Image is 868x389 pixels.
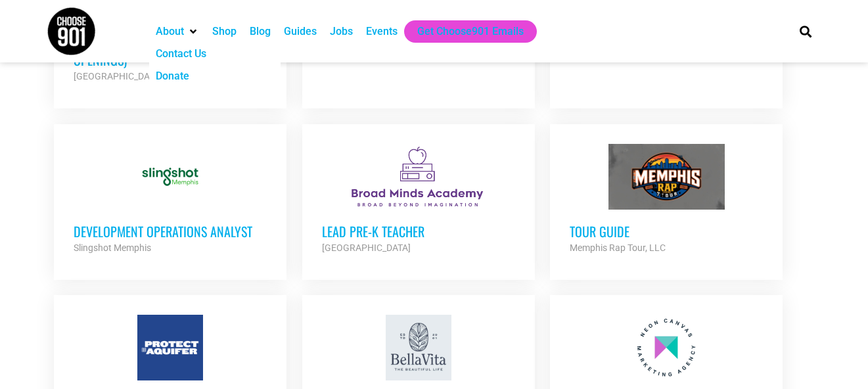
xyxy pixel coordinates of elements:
[54,124,286,275] a: Development Operations Analyst Slingshot Memphis
[366,24,398,39] a: Events
[149,20,777,43] nav: Main nav
[417,24,524,39] a: Get Choose901 Emails
[250,24,271,39] a: Blog
[74,223,267,240] h3: Development Operations Analyst
[156,68,189,84] a: Donate
[322,223,515,240] h3: Lead Pre-K Teacher
[74,242,151,253] strong: Slingshot Memphis
[322,242,411,253] strong: [GEOGRAPHIC_DATA]
[330,24,353,39] a: Jobs
[212,24,237,39] a: Shop
[550,124,783,275] a: Tour Guide Memphis Rap Tour, LLC
[570,223,763,240] h3: Tour Guide
[74,71,208,81] strong: [GEOGRAPHIC_DATA][US_STATE]
[156,24,184,39] a: About
[149,20,206,43] div: About
[794,20,816,42] div: Search
[284,24,317,39] a: Guides
[302,124,535,275] a: Lead Pre-K Teacher [GEOGRAPHIC_DATA]
[156,46,206,62] a: Contact Us
[570,242,666,253] strong: Memphis Rap Tour, LLC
